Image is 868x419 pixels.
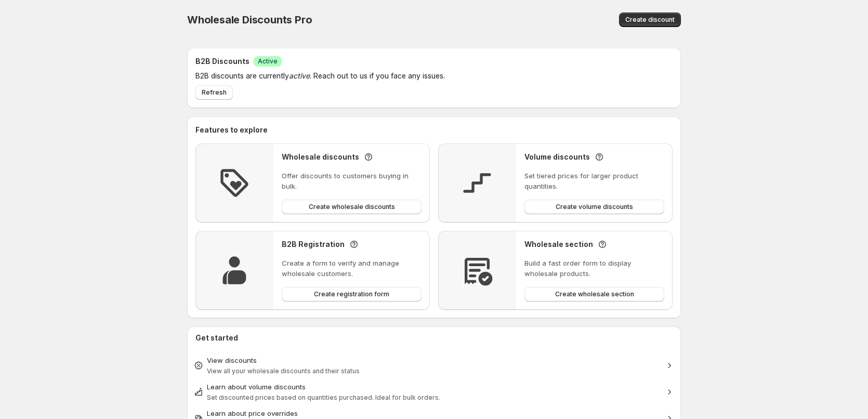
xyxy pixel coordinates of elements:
[207,355,661,365] div: View discounts
[314,290,389,298] span: Create registration form
[282,171,422,191] p: Offer discounts to customers buying in bulk.
[207,408,661,418] div: Learn about price overrides
[282,258,422,279] p: Create a form to verify and manage wholesale customers.
[187,14,312,26] span: Wholesale Discounts Pro
[309,203,395,211] span: Create wholesale discounts
[195,56,249,67] h2: B2B Discounts
[282,200,422,214] button: Create wholesale discounts
[524,287,664,302] button: Create wholesale section
[625,16,675,24] span: Create discount
[195,85,233,100] button: Refresh
[207,367,360,375] span: View all your wholesale discounts and their status
[195,71,610,81] p: B2B discounts are currently . Reach out to us if you face any issues.
[556,203,633,211] span: Create volume discounts
[524,171,664,191] p: Set tiered prices for larger product quantities.
[461,254,494,287] img: Feature Icon
[524,152,590,162] h3: Volume discounts
[619,12,681,27] button: Create discount
[289,71,310,80] em: active
[258,57,278,66] span: Active
[207,394,440,401] span: Set discounted prices based on quantities purchased. Ideal for bulk orders.
[282,287,422,302] button: Create registration form
[524,200,664,214] button: Create volume discounts
[282,239,345,250] h3: B2B Registration
[202,88,227,97] span: Refresh
[195,333,673,343] h2: Get started
[207,382,661,392] div: Learn about volume discounts
[524,239,593,250] h3: Wholesale section
[282,152,359,162] h3: Wholesale discounts
[195,125,673,135] h2: Features to explore
[461,166,494,200] img: Feature Icon
[218,166,251,200] img: Feature Icon
[218,254,251,287] img: Feature Icon
[524,258,664,279] p: Build a fast order form to display wholesale products.
[555,290,634,298] span: Create wholesale section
